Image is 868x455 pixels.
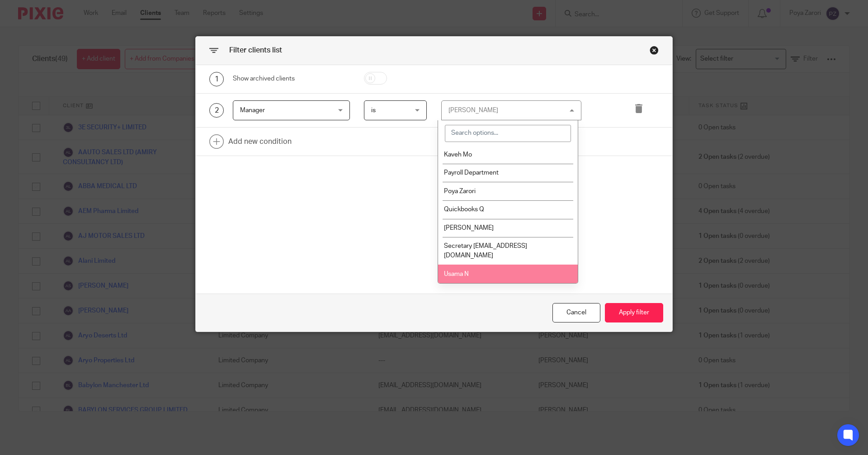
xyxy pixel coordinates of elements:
[209,72,224,86] div: 1
[233,74,350,83] div: Show archived clients
[371,107,376,114] span: is
[445,125,571,142] input: Search options...
[444,170,499,176] span: Payroll Department
[444,206,484,213] span: Quickbooks Q
[444,188,476,194] span: Poya Zarori
[650,46,659,55] div: Close this dialog window
[240,107,265,114] span: Manager
[209,103,224,118] div: 2
[444,271,469,277] span: Usama N
[444,243,527,259] span: Secretary [EMAIL_ADDRESS][DOMAIN_NAME]
[444,225,494,231] span: [PERSON_NAME]
[605,303,663,322] button: Apply filter
[552,303,600,322] div: Close this dialog window
[448,107,498,114] div: [PERSON_NAME]
[444,152,472,158] span: Kaveh Mo
[229,47,282,54] span: Filter clients list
